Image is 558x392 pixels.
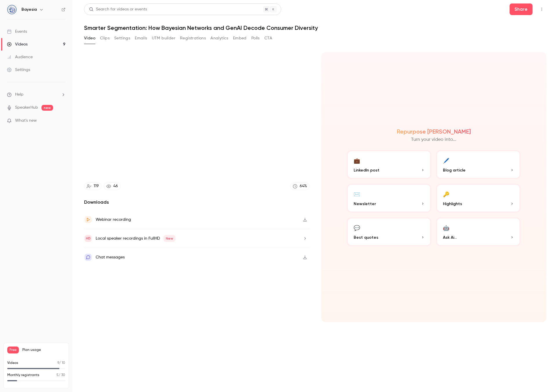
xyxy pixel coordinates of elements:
[96,254,125,261] div: Chat messages
[443,223,449,232] div: 🤖
[354,223,360,232] div: 💬
[397,128,471,135] h2: Repurpose [PERSON_NAME]
[436,217,521,246] button: 🤖Ask Ai...
[84,34,95,43] button: Video
[21,7,37,12] h6: Bayesia
[354,201,376,207] span: Newsletter
[152,34,175,43] button: UTM builder
[210,34,228,43] button: Analytics
[41,105,53,111] span: new
[537,5,546,14] button: Top Bar Actions
[114,34,130,43] button: Settings
[7,67,30,73] div: Settings
[443,189,449,198] div: 🔑
[96,216,131,223] div: Webinar recording
[443,156,449,165] div: 🖊️
[7,29,27,34] div: Events
[264,34,272,43] button: CTA
[436,184,521,213] button: 🔑Highlights
[347,217,431,246] button: 💬Best quotes
[354,167,379,173] span: LinkedIn post
[7,347,19,353] span: Free
[84,199,310,206] h2: Downloads
[84,182,101,190] a: 119
[100,34,110,43] button: Clips
[7,360,18,366] p: Videos
[57,361,59,365] span: 9
[300,183,307,189] div: 64 %
[347,184,431,213] button: ✉️Newsletter
[7,373,39,378] p: Monthly registrants
[354,156,360,165] div: 💼
[57,373,65,378] p: / 30
[89,6,147,12] div: Search for videos or events
[7,54,33,60] div: Audience
[180,34,206,43] button: Registrations
[411,136,456,143] p: Turn your video into...
[7,41,28,47] div: Videos
[94,183,99,189] div: 119
[96,235,175,242] div: Local speaker recordings in FullHD
[113,183,118,189] div: 46
[163,235,175,242] span: New
[233,34,247,43] button: Embed
[443,201,462,207] span: Highlights
[22,348,65,352] span: Plan usage
[59,118,66,123] iframe: Noticeable Trigger
[15,105,38,111] a: SpeakerHub
[251,34,260,43] button: Polls
[7,5,17,14] img: Bayesia
[443,167,466,173] span: Blog article
[354,234,378,240] span: Best quotes
[347,150,431,179] button: 💼LinkedIn post
[510,3,532,15] button: Share
[104,182,121,190] a: 46
[84,24,546,31] h1: Smarter Segmentation: How Bayesian Networks and GenAI Decode Consumer Diversity
[7,92,66,98] li: help-dropdown-opener
[436,150,521,179] button: 🖊️Blog article
[15,92,23,98] span: Help
[135,34,147,43] button: Emails
[290,182,310,190] a: 64%
[354,189,360,198] div: ✉️
[57,360,65,366] p: / 10
[443,234,457,240] span: Ask Ai...
[57,373,59,377] span: 5
[15,118,37,124] span: What's new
